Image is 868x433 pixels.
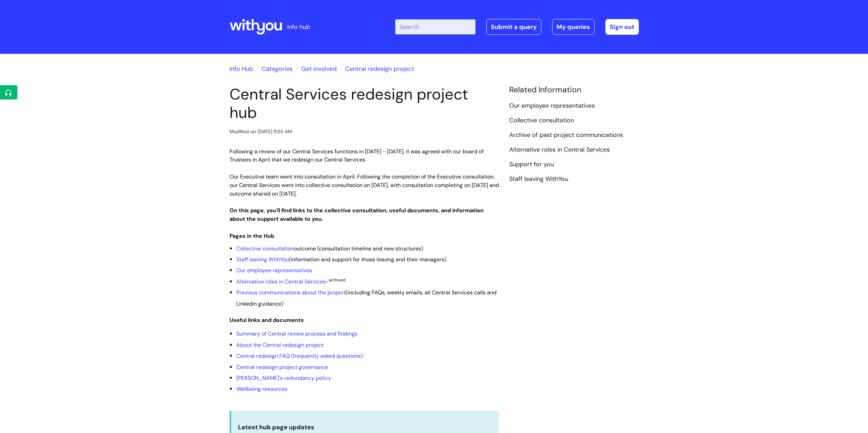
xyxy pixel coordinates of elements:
span: outcome (consultation timeline and new structures) [236,245,423,252]
p: info hub [287,21,310,32]
a: About the Central redesign project [236,341,324,349]
span: - [236,278,345,285]
strong: Latest hub page updates [238,423,314,431]
span: Our Executive team went into consultation in April. Following the completion of the Executive con... [230,173,499,197]
a: Submit a query [486,19,541,35]
a: Summary of Central review process and findings [236,330,357,337]
a: Archive of past project communications [509,131,623,140]
h4: Related Information [509,85,639,95]
a: Previous communications about the project [236,289,345,296]
input: Search [395,19,475,34]
a: Staff leaving WithYou [509,175,568,184]
a: Info Hub [230,65,253,73]
a: My queries [552,19,594,35]
span: (including FAQs, weekly emails, all Central Services calls and Linkedin guidance) [236,289,497,307]
a: Our employee representatives [236,267,312,274]
a: Categories [262,65,293,73]
strong: Useful links and documents [230,316,304,324]
a: Wellbeing resources [236,385,287,392]
sup: archived [329,277,345,283]
li: Get involved [294,63,337,74]
span: Following a review of our Central Services functions in [DATE] - [DATE], it was agreed with our b... [230,148,484,164]
a: Get involved [301,65,337,73]
span: (information and support for those leaving and their managers) [236,256,446,263]
a: Central redesign project [345,65,414,73]
a: Collective consultation [236,245,294,252]
a: Central redesign FAQ (frequently asked questions) [236,352,363,359]
div: Modified on: [DATE] 11:55 AM [230,127,292,136]
li: Central redesign project [338,63,414,74]
a: [PERSON_NAME]'s redundancy policy [236,374,331,382]
a: Support for you [509,160,554,169]
a: Our employee representatives [509,102,595,110]
li: Solution home [255,63,293,74]
a: Alternative roles in Central Services [509,145,610,154]
a: Collective consultation [509,116,574,125]
a: Staff leaving WithYou [236,256,289,263]
h1: Central Services redesign project hub [230,85,499,122]
strong: Pages in the Hub [230,232,274,239]
a: Alternative roles in Central Services [236,278,326,285]
div: | - [395,19,639,35]
a: Central redesign project governance [236,364,328,371]
strong: On this page, you'll find links to the collective consultation, useful documents, and information... [230,207,484,222]
a: Sign out [605,19,639,35]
